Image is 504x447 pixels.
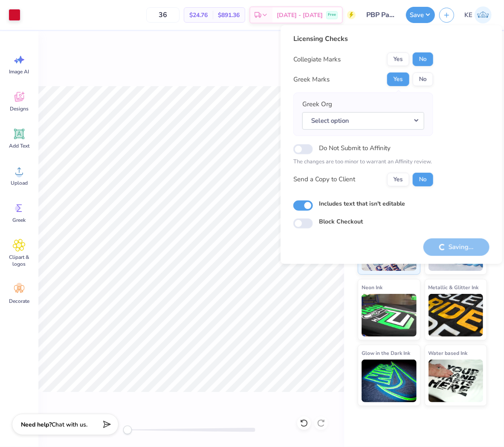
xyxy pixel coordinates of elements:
[387,73,409,86] button: Yes
[429,294,484,337] img: Metallic & Glitter Ink
[387,52,409,66] button: Yes
[429,348,468,357] span: Water based Ink
[123,426,132,434] div: Accessibility label
[413,172,433,186] button: No
[413,52,433,66] button: No
[464,10,472,20] span: KE
[21,421,52,429] strong: Need help?
[429,360,484,402] img: Water based Ink
[277,11,323,20] span: [DATE] - [DATE]
[146,7,180,23] input: – –
[293,34,433,44] div: Licensing Checks
[293,55,341,64] div: Collegiate Marks
[461,6,495,23] a: KE
[328,12,336,18] span: Free
[475,6,492,23] img: Kent Everic Delos Santos
[293,174,355,184] div: Send a Copy to Client
[293,75,330,84] div: Greek Marks
[387,172,409,186] button: Yes
[319,142,391,154] label: Do Not Submit to Affinity
[293,158,433,166] p: The changes are too minor to warrant an Affinity review.
[362,283,382,292] span: Neon Ink
[13,217,26,223] span: Greek
[10,105,29,112] span: Designs
[52,421,87,429] span: Chat with us.
[413,73,433,86] button: No
[362,294,417,337] img: Neon Ink
[218,11,240,20] span: $891.36
[9,68,29,75] span: Image AI
[5,254,33,267] span: Clipart & logos
[362,360,417,402] img: Glow in the Dark Ink
[360,6,402,23] input: Untitled Design
[302,99,332,109] label: Greek Org
[362,348,410,357] span: Glow in the Dark Ink
[302,112,424,129] button: Select option
[406,7,435,23] button: Save
[9,298,29,305] span: Decorate
[319,217,363,226] label: Block Checkout
[11,180,28,186] span: Upload
[9,142,29,149] span: Add Text
[189,11,208,20] span: $24.76
[319,199,405,208] label: Includes text that isn't editable
[429,283,479,292] span: Metallic & Glitter Ink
